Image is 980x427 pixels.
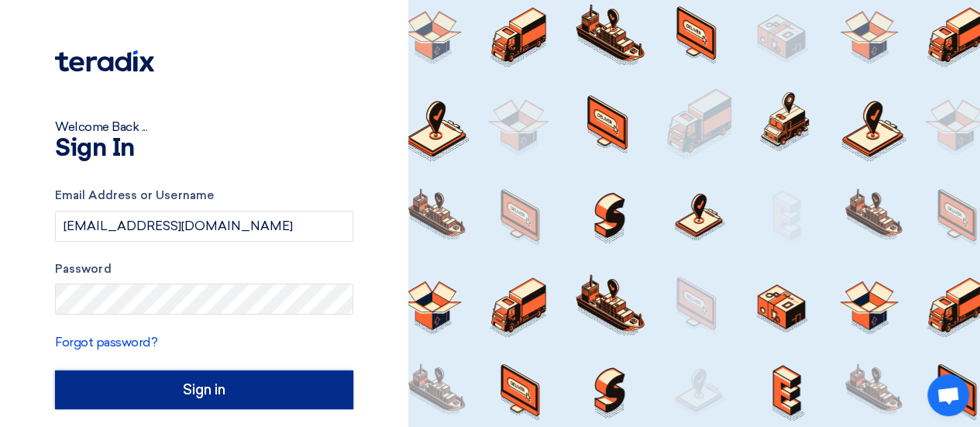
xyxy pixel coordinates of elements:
a: Forgot password? [55,335,157,350]
input: Enter your business email or username [55,211,353,242]
label: Password [55,260,353,278]
div: Welcome Back ... [55,118,353,136]
img: Teradix logo [55,50,154,72]
div: Open chat [927,374,969,416]
label: Email Address or Username [55,187,353,205]
input: Sign in [55,370,353,409]
h1: Sign In [55,136,353,161]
